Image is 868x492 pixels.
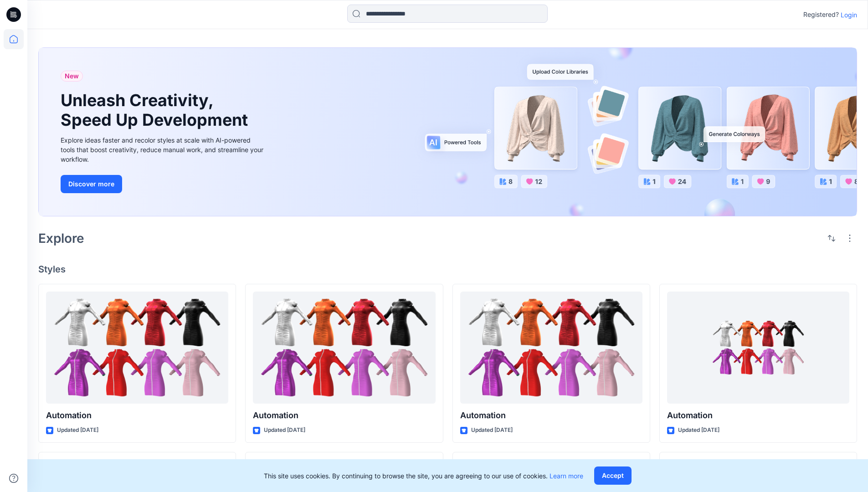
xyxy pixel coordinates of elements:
[46,409,228,422] p: Automation
[594,466,632,485] button: Accept
[253,292,435,404] a: Automation
[61,135,266,164] div: Explore ideas faster and recolor styles at scale with AI-powered tools that boost creativity, red...
[460,292,642,404] a: Automation
[678,425,719,435] p: Updated [DATE]
[550,472,583,480] a: Learn more
[841,10,857,20] p: Login
[264,471,583,481] p: This site uses cookies. By continuing to browse the site, you are agreeing to our use of cookies.
[667,292,849,404] a: Automation
[61,175,266,193] a: Discover more
[38,264,857,275] h4: Styles
[460,409,642,422] p: Automation
[667,409,849,422] p: Automation
[803,9,839,20] p: Registered?
[471,425,513,435] p: Updated [DATE]
[38,231,84,246] h2: Explore
[46,292,228,404] a: Automation
[65,71,79,82] span: New
[61,91,252,130] h1: Unleash Creativity, Speed Up Development
[61,175,122,193] button: Discover more
[253,409,435,422] p: Automation
[264,425,305,435] p: Updated [DATE]
[57,425,98,435] p: Updated [DATE]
